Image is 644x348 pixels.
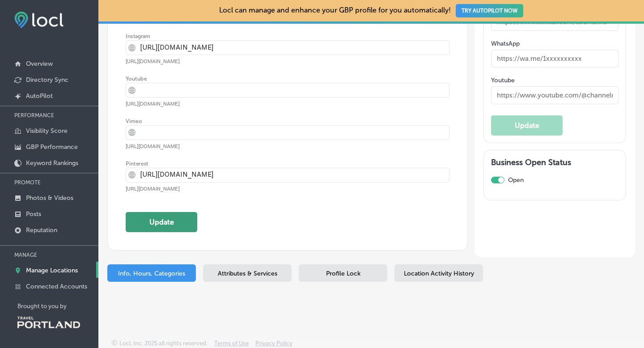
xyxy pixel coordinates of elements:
p: AutoPilot [26,92,53,100]
input: https://wa.me/1xxxxxxxxxx [491,50,619,68]
p: Visibility Score [26,127,68,135]
p: Reputation [26,226,57,234]
span: Attributes & Services [218,270,277,277]
label: Pinterest [126,161,148,166]
p: Brought to you by [17,303,98,310]
span: [URL][DOMAIN_NAME] [126,143,180,150]
p: Photos & Videos [26,194,73,202]
p: Posts [26,210,41,218]
button: Update [126,212,197,232]
span: Info, Hours, Categories [118,270,185,277]
p: Locl, Inc. 2025 all rights reserved. [119,340,208,347]
p: Overview [26,60,53,68]
span: Location Activity History [404,270,474,277]
img: fda3e92497d09a02dc62c9cd864e3231.png [14,12,64,28]
button: Update [491,115,563,136]
img: Travel Portland [17,317,80,328]
span: [URL][DOMAIN_NAME] [126,58,180,65]
span: [URL][DOMAIN_NAME] [126,100,180,108]
p: Connected Accounts [26,283,87,290]
p: GBP Performance [26,143,78,151]
label: WhatsApp [491,40,619,47]
input: https://www.youtube.com/@channelname [491,86,619,104]
label: Youtube [491,76,619,84]
h3: Business Open Status [491,157,619,167]
span: Profile Lock [326,270,360,277]
label: Vimeo [126,119,142,124]
p: Directory Sync [26,76,68,84]
p: Keyword Rankings [26,159,78,167]
button: TRY AUTOPILOT NOW [456,4,523,17]
label: Youtube [126,76,147,82]
span: [URL][DOMAIN_NAME] [126,185,180,193]
label: Instagram [126,34,151,39]
p: Manage Locations [26,267,78,274]
label: Open [508,176,524,184]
